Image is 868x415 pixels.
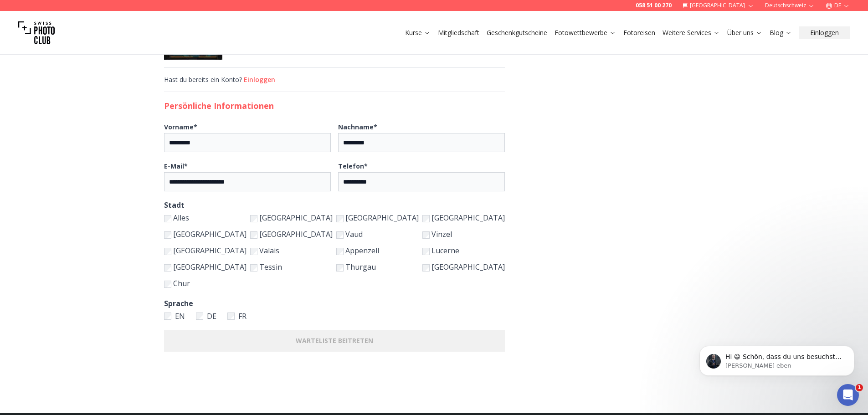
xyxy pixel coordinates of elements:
button: Einloggen [799,26,850,39]
input: Appenzell [336,248,344,255]
b: Nachname * [338,123,377,131]
input: [GEOGRAPHIC_DATA] [336,215,344,222]
a: Kurse [405,28,431,37]
button: Blog [766,26,796,39]
span: FR [238,310,247,323]
a: Weitere Services [663,28,720,37]
input: Thurgau [336,264,344,272]
input: language french [227,313,235,320]
input: Nachname* [338,133,505,152]
b: Stadt [164,199,505,211]
iframe: Intercom live chat [837,384,859,406]
label: [GEOGRAPHIC_DATA] [164,261,247,273]
a: Geschenkgutscheine [487,28,547,37]
input: [GEOGRAPHIC_DATA] [422,215,430,222]
input: Valais [250,248,257,255]
label: [GEOGRAPHIC_DATA] [164,244,247,257]
button: Mitgliedschaft [434,26,483,39]
b: WARTELISTE BEITRETEN [296,336,373,345]
a: Blog [770,28,792,37]
input: [GEOGRAPHIC_DATA] [422,264,430,272]
button: WARTELISTE BEITRETEN [164,330,505,352]
label: [GEOGRAPHIC_DATA] [250,228,333,241]
label: Vinzel [422,228,505,241]
input: Vaud [336,231,344,239]
a: Fotowettbewerbe [555,28,616,37]
label: [GEOGRAPHIC_DATA] [250,211,333,224]
label: Valais [250,244,333,257]
label: Lucerne [422,244,505,257]
input: [GEOGRAPHIC_DATA] [164,231,171,239]
input: language english [164,313,171,320]
label: [GEOGRAPHIC_DATA] [164,228,247,241]
input: [GEOGRAPHIC_DATA] [250,231,257,239]
div: Hast du bereits ein Konto? [164,75,505,84]
label: [GEOGRAPHIC_DATA] [336,211,419,224]
button: Fotowettbewerbe [551,26,620,39]
input: Vorname* [164,133,331,152]
input: Alles [164,215,171,222]
input: Tessin [250,264,257,272]
button: Über uns [724,26,766,39]
button: Geschenkgutscheine [483,26,551,39]
label: [GEOGRAPHIC_DATA] [422,211,505,224]
iframe: Intercom notifications Nachricht [686,327,868,390]
input: [GEOGRAPHIC_DATA] [250,215,257,222]
input: Telefon* [338,172,505,191]
h2: Persönliche Informationen [164,99,505,112]
input: Vinzel [422,231,430,239]
button: Weitere Services [659,26,724,39]
input: E-Mail* [164,172,331,191]
input: [GEOGRAPHIC_DATA] [164,248,171,255]
span: DE [207,310,216,323]
label: Chur [164,277,247,290]
button: Fotoreisen [620,26,659,39]
a: 058 51 00 270 [636,2,672,9]
label: Appenzell [336,244,419,257]
label: Vaud [336,228,419,241]
label: Thurgau [336,261,419,273]
a: Fotoreisen [623,28,655,37]
label: Tessin [250,261,333,273]
input: language german [196,313,203,320]
span: EN [175,310,185,323]
input: Chur [164,281,171,288]
b: Vorname * [164,123,197,131]
label: Alles [164,211,247,224]
b: Sprache [164,298,193,308]
b: Telefon * [338,162,368,170]
a: Über uns [727,28,762,37]
button: Kurse [401,26,434,39]
input: [GEOGRAPHIC_DATA] [164,264,171,272]
button: Einloggen [244,75,275,84]
label: [GEOGRAPHIC_DATA] [422,261,505,273]
img: Swiss photo club [18,15,55,51]
a: Mitgliedschaft [438,28,479,37]
span: 1 [856,384,863,391]
b: E-Mail * [164,162,188,170]
input: Lucerne [422,248,430,255]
